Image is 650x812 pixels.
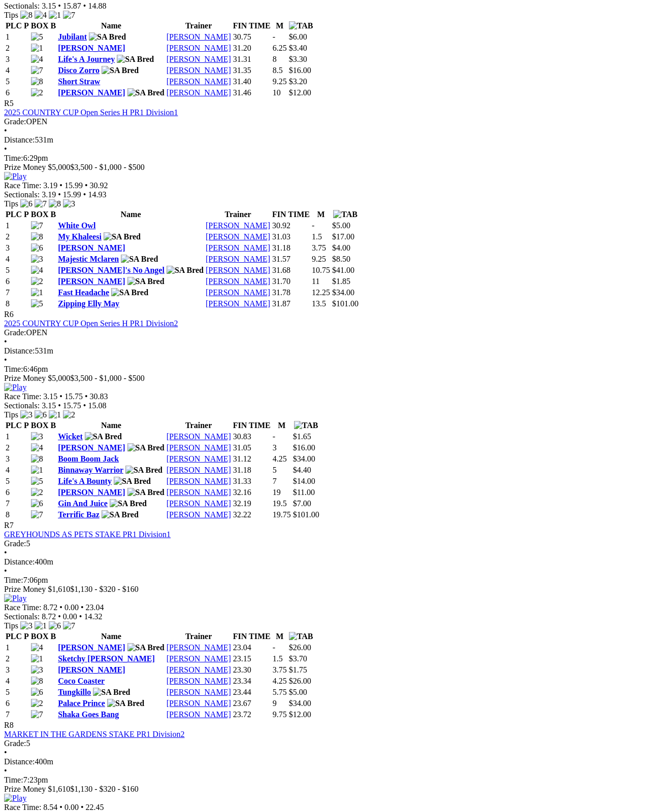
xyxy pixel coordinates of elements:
img: SA Bred [114,477,151,486]
img: 6 [20,199,32,208]
div: 6:46pm [4,365,646,374]
span: 15.08 [88,401,106,410]
a: [PERSON_NAME] [206,299,270,308]
a: [PERSON_NAME] [167,55,231,63]
span: • [83,190,86,199]
img: 7 [35,199,47,208]
span: 3.15 [42,401,56,410]
span: Sectionals: [4,2,40,10]
td: 7 [5,499,29,509]
span: • [85,181,88,190]
th: M [272,21,287,31]
th: FIN TIME [233,21,271,31]
a: Wicket [58,432,83,441]
td: 1 [5,432,29,442]
span: PLC [6,21,22,30]
img: 6 [31,499,43,508]
span: • [83,401,86,410]
span: Race Time: [4,392,41,401]
img: SA Bred [102,510,139,519]
span: $3,500 - $1,000 - $500 [70,374,145,382]
td: 30.75 [233,32,271,42]
span: 15.75 [64,392,83,401]
img: 8 [31,454,43,464]
span: Time: [4,365,23,373]
span: • [4,356,7,364]
img: 8 [49,199,61,208]
td: 32.22 [233,510,271,520]
img: 1 [49,410,61,419]
td: 31.12 [233,454,271,464]
img: 7 [31,221,43,230]
div: Prize Money $5,000 [4,163,646,172]
td: 2 [5,43,29,53]
img: 6 [31,688,43,697]
img: 4 [31,55,43,64]
span: Sectionals: [4,190,40,199]
td: 31.68 [272,265,310,275]
td: 4 [5,65,29,76]
text: 8 [273,55,277,63]
span: 15.99 [63,190,81,199]
a: [PERSON_NAME] [206,288,270,297]
a: [PERSON_NAME] [167,654,231,663]
span: $1.65 [293,432,311,441]
div: 531m [4,346,646,356]
span: BOX [31,210,49,219]
span: $1.85 [332,277,350,286]
span: $3.20 [289,77,307,86]
td: 31.05 [233,443,271,453]
span: • [59,181,62,190]
img: 6 [49,621,61,630]
img: 7 [31,66,43,75]
text: 4.25 [273,454,287,463]
img: 8 [20,11,32,20]
a: [PERSON_NAME] [206,266,270,274]
span: • [4,337,7,346]
img: SA Bred [110,499,147,508]
th: Trainer [205,209,271,220]
span: Grade: [4,117,26,126]
text: 19 [273,488,281,497]
span: $3.30 [289,55,307,63]
span: • [4,126,7,135]
th: M [272,420,291,431]
img: SA Bred [102,66,139,75]
span: $101.00 [332,299,359,308]
span: • [85,392,88,401]
span: $3.40 [289,44,307,52]
a: Coco Coaster [58,677,105,685]
img: 1 [31,466,43,475]
img: SA Bred [167,266,204,275]
img: SA Bred [111,288,148,297]
img: 2 [31,488,43,497]
a: [PERSON_NAME] [167,443,231,452]
span: • [58,190,61,199]
td: 31.33 [233,476,271,486]
img: Play [4,172,26,181]
img: 2 [63,410,75,419]
span: P [24,210,29,219]
td: 5 [5,265,29,275]
img: 2 [31,277,43,286]
text: 8.5 [273,66,283,75]
text: 5 [273,466,277,474]
a: [PERSON_NAME] [167,488,231,497]
img: 1 [31,288,43,297]
td: 3 [5,243,29,253]
span: $41.00 [332,266,354,274]
td: 5 [5,476,29,486]
img: 7 [31,510,43,519]
span: $17.00 [332,232,354,241]
span: Time: [4,154,23,162]
img: Play [4,594,26,603]
span: P [24,421,29,430]
div: OPEN [4,117,646,126]
td: 32.16 [233,487,271,498]
td: 31.18 [272,243,310,253]
a: [PERSON_NAME] [58,488,125,497]
span: • [83,2,86,10]
text: 19.5 [273,499,287,508]
img: 7 [31,710,43,719]
text: 3.75 [312,243,326,252]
